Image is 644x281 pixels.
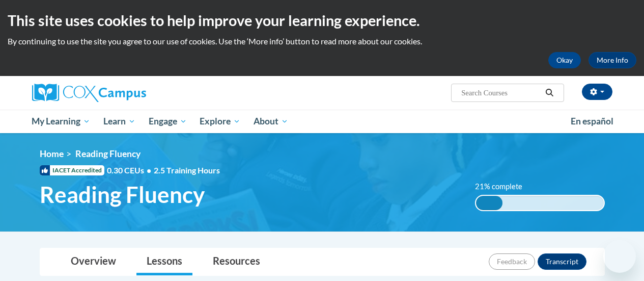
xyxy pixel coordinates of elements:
[25,110,97,133] a: My Learning
[582,84,612,100] button: Account Settings
[142,110,193,133] a: Engage
[247,110,295,133] a: About
[136,248,192,275] a: Lessons
[476,196,503,210] div: 21% complete
[564,111,620,132] a: En español
[548,52,581,68] button: Okay
[149,115,187,127] span: Engage
[475,181,534,192] label: 21% complete
[603,240,636,273] iframe: Button to launch messaging window
[538,253,586,270] button: Transcript
[460,87,542,99] input: Search Courses
[200,115,240,127] span: Explore
[61,248,126,275] a: Overview
[32,115,90,127] span: My Learning
[32,84,215,102] a: Cox Campus
[542,87,557,99] button: Search
[40,148,64,159] a: Home
[589,52,636,68] a: More Info
[193,110,247,133] a: Explore
[154,165,220,175] span: 2.5 Training Hours
[107,165,154,176] span: 0.30 CEUs
[32,84,146,102] img: Cox Campus
[147,165,151,175] span: •
[40,181,205,208] span: Reading Fluency
[254,115,288,127] span: About
[97,110,142,133] a: Learn
[40,165,104,175] span: IACET Accredited
[24,110,620,133] div: Main menu
[103,115,135,127] span: Learn
[489,253,535,270] button: Feedback
[571,116,613,126] span: En español
[8,36,636,47] p: By continuing to use the site you agree to our use of cookies. Use the ‘More info’ button to read...
[203,248,270,275] a: Resources
[75,148,141,159] span: Reading Fluency
[8,10,636,31] h2: This site uses cookies to help improve your learning experience.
